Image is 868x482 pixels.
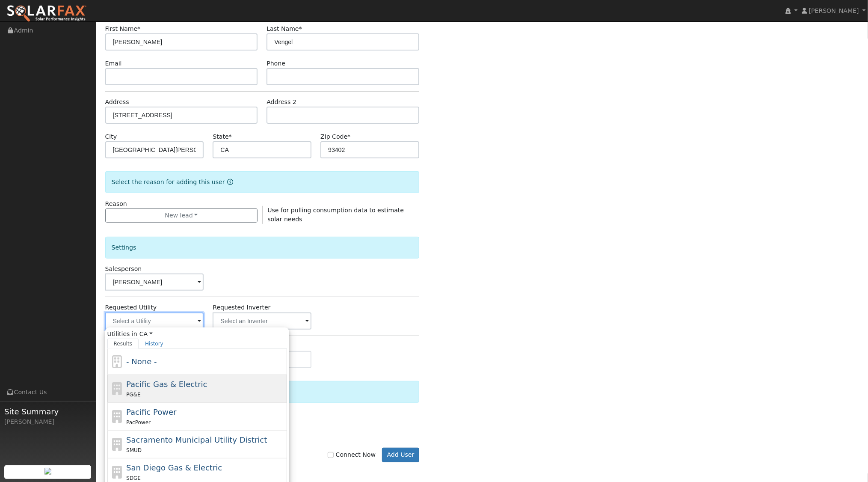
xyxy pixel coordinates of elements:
[328,452,334,458] input: Connect Now
[328,450,376,459] label: Connect Now
[105,132,117,141] label: City
[126,475,141,481] span: SDGE
[267,24,302,33] label: Last Name
[126,447,142,453] span: SMUD
[126,435,267,444] span: Sacramento Municipal Utility District
[267,98,296,107] label: Address 2
[213,312,311,330] input: Select an Inverter
[382,448,419,462] button: Add User
[126,420,151,425] span: PacPower
[105,303,157,312] label: Requested Utility
[320,132,350,141] label: Zip Code
[347,133,350,140] span: Required
[44,468,51,475] img: retrieve
[809,7,859,14] span: [PERSON_NAME]
[213,303,270,312] label: Requested Inverter
[105,24,141,33] label: First Name
[267,207,404,223] span: Use for pulling consumption data to estimate solar needs
[299,25,302,32] span: Required
[105,59,122,68] label: Email
[126,392,140,398] span: PG&E
[139,330,153,339] a: CA
[107,330,287,339] span: Utilities in
[213,132,231,141] label: State
[267,59,285,68] label: Phone
[105,237,420,259] div: Settings
[126,357,157,366] span: - None -
[225,179,233,185] a: Reason for new user
[105,199,127,208] label: Reason
[105,208,258,223] button: New lead
[107,339,139,349] a: Results
[105,171,420,193] div: Select the reason for adding this user
[4,406,92,417] span: Site Summary
[105,98,129,107] label: Address
[126,380,207,389] span: Pacific Gas & Electric
[105,312,204,330] input: Select a Utility
[6,5,87,23] img: SolarFax
[4,417,92,426] div: [PERSON_NAME]
[139,339,170,349] a: History
[126,463,222,472] span: San Diego Gas & Electric
[105,265,142,274] label: Salesperson
[229,133,232,140] span: Required
[137,25,140,32] span: Required
[105,274,204,291] input: Select a User
[126,408,176,417] span: Pacific Power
